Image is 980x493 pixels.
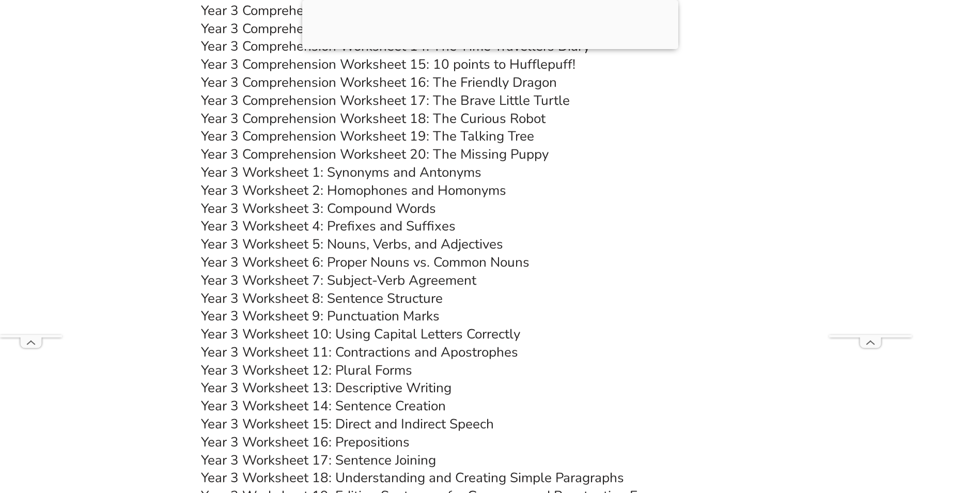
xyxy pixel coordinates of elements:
a: Year 3 Worksheet 12: Plural Forms [201,361,412,379]
a: Year 3 Worksheet 9: Punctuation Marks [201,307,440,325]
a: Year 3 Worksheet 3: Compound Words [201,199,436,218]
a: Year 3 Comprehension Worksheet 14: The Time Travellers Diary [201,37,590,55]
a: Year 3 Worksheet 7: Subject-Verb Agreement [201,271,476,289]
a: Year 3 Worksheet 17: Sentence Joining [201,451,436,469]
a: Year 3 Comprehension Worksheet 20: The Missing Puppy [201,145,549,163]
a: Year 3 Worksheet 8: Sentence Structure [201,289,443,307]
a: Year 3 Worksheet 18: Understanding and Creating Simple Paragraphs [201,469,624,487]
a: Year 3 Worksheet 10: Using Capital Letters Correctly [201,325,520,343]
a: Year 3 Comprehension Worksheet 19: The Talking Tree [201,127,534,145]
a: Year 3 Comprehension Worksheet 17: The Brave Little Turtle [201,91,570,110]
a: Year 3 Comprehension Worksheet 15: 10 points to Hufflepuff! [201,55,575,73]
iframe: Advertisement [829,25,912,335]
a: Year 3 Worksheet 16: Prepositions [201,433,410,451]
a: Year 3 Comprehension Worksheet 16: The Friendly Dragon [201,73,557,91]
a: Year 3 Worksheet 2: Homophones and Homonyms [201,181,506,199]
a: Year 3 Worksheet 15: Direct and Indirect Speech [201,415,494,433]
a: Year 3 Worksheet 14: Sentence Creation [201,397,446,415]
a: Year 3 Worksheet 4: Prefixes and Suffixes [201,217,456,235]
a: Year 3 Worksheet 13: Descriptive Writing [201,379,452,397]
iframe: Chat Widget [808,376,980,493]
a: Year 3 Worksheet 6: Proper Nouns vs. Common Nouns [201,253,530,271]
a: Year 3 Worksheet 11: Contractions and Apostrophes [201,343,518,361]
a: Year 3 Worksheet 5: Nouns, Verbs, and Adjectives [201,235,503,253]
a: Year 3 Worksheet 1: Synonyms and Antonyms [201,163,481,181]
a: Year 3 Comprehension Worksheet 12: The Lost Treasure Map [201,2,572,20]
a: Year 3 Comprehension Worksheet 13: The Enchanted Forest [201,20,566,38]
a: Year 3 Comprehension Worksheet 18: The Curious Robot [201,110,546,128]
